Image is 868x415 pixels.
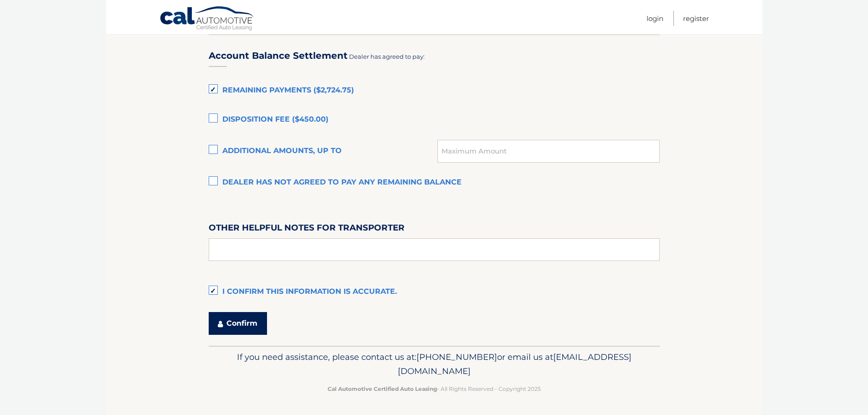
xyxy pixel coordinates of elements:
[159,6,255,32] a: Cal Automotive
[209,111,660,129] label: Disposition Fee ($450.00)
[215,350,654,379] p: If you need assistance, please contact us at: or email us at
[209,50,348,61] h3: Account Balance Settlement
[437,140,659,163] input: Maximum Amount
[209,174,660,192] label: Dealer has not agreed to pay any remaining balance
[683,11,709,26] a: Register
[349,53,425,60] span: Dealer has agreed to pay:
[209,283,660,301] label: I confirm this information is accurate.
[209,312,267,335] button: Confirm
[209,82,660,100] label: Remaining Payments ($2,724.75)
[647,11,663,26] a: Login
[416,352,497,362] span: [PHONE_NUMBER]
[209,142,438,160] label: Additional amounts, up to
[215,384,654,394] p: - All Rights Reserved - Copyright 2025
[209,221,405,238] label: Other helpful notes for transporter
[328,385,437,392] strong: Cal Automotive Certified Auto Leasing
